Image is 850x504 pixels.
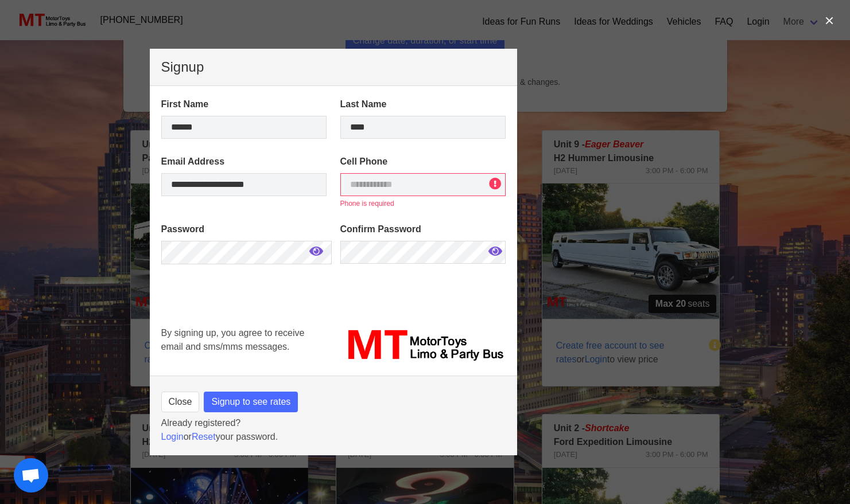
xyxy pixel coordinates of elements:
label: First Name [161,97,327,111]
label: Password [161,222,327,236]
label: Confirm Password [340,222,506,236]
iframe: reCAPTCHA [161,280,336,366]
p: Signup [161,60,506,74]
p: Already registered? [161,416,506,430]
label: Last Name [340,97,506,111]
p: or your password. [161,430,506,444]
button: Signup to see rates [204,392,298,412]
a: Login [161,432,184,442]
label: Email Address [161,155,327,169]
a: Reset [192,432,216,442]
div: By signing up, you agree to receive email and sms/mms messages. [154,319,333,371]
img: MT_logo_name.png [340,326,506,364]
button: Close [161,392,200,412]
p: Phone is required [340,198,506,209]
span: Signup to see rates [211,395,290,409]
label: Cell Phone [340,155,506,169]
a: Open chat [14,458,48,493]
